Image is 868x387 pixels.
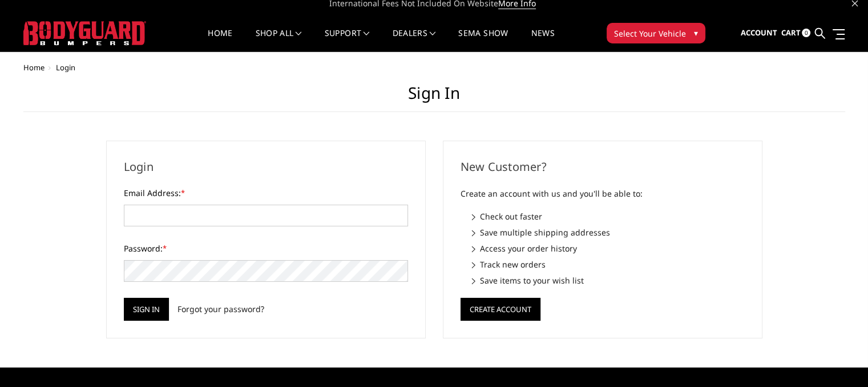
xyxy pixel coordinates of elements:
[325,29,370,51] a: Support
[393,29,436,51] a: Dealers
[781,27,800,38] span: Cart
[208,29,232,51] a: Home
[472,210,745,222] li: Check out faster
[124,242,408,254] label: Password:
[124,298,169,321] input: Sign in
[472,274,745,286] li: Save items to your wish list
[256,29,302,51] a: shop all
[461,158,745,175] h2: New Customer?
[458,29,508,51] a: SEMA Show
[124,158,408,175] h2: Login
[472,226,745,238] li: Save multiple shipping addresses
[740,27,777,38] span: Account
[694,27,698,39] span: ▾
[23,83,845,112] h1: Sign in
[614,27,686,39] span: Select Your Vehicle
[607,23,705,43] button: Select Your Vehicle
[740,18,777,49] a: Account
[23,21,146,45] img: BODYGUARD BUMPERS
[781,18,810,49] a: Cart 0
[56,62,75,73] span: Login
[531,29,554,51] a: News
[472,242,745,254] li: Access your order history
[461,298,540,321] button: Create Account
[802,29,810,37] span: 0
[23,62,45,73] a: Home
[461,302,540,313] a: Create Account
[461,187,745,201] p: Create an account with us and you'll be able to:
[124,187,408,199] label: Email Address:
[177,303,264,315] a: Forgot your password?
[472,258,745,270] li: Track new orders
